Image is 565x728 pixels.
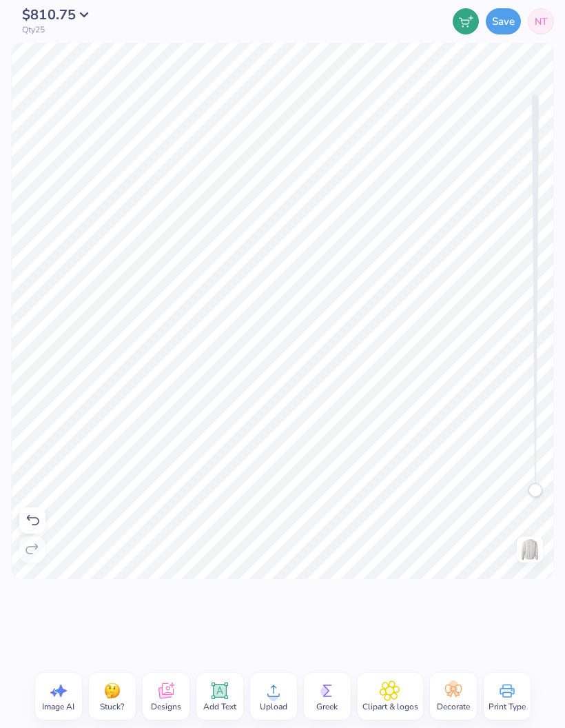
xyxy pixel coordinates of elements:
[519,538,541,560] img: Back
[22,25,45,34] span: Qty 25
[100,701,124,712] span: Stuck?
[528,483,542,497] div: Accessibility label
[203,701,236,712] span: Add Text
[102,680,123,701] img: Stuck?
[486,8,521,34] button: Save
[151,701,181,712] span: Designs
[528,8,554,34] a: NT
[489,701,526,712] span: Print Type
[22,6,76,24] span: $810.75
[260,701,287,712] span: Upload
[316,701,338,712] span: Greek
[535,14,548,29] span: NT
[437,701,470,712] span: Decorate
[362,701,418,712] span: Clipart & logos
[42,701,74,712] span: Image AI
[22,8,96,22] button: $810.75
